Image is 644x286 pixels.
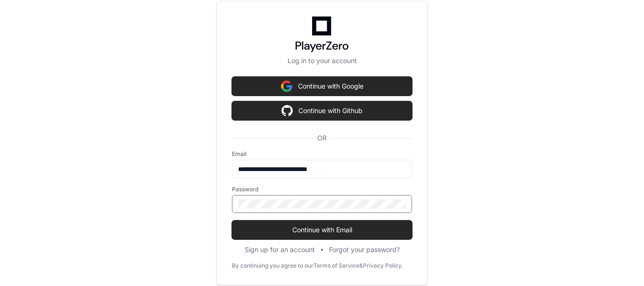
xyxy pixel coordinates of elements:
[281,77,292,96] img: Sign in with google
[363,262,403,270] a: Privacy Policy.
[232,77,412,96] button: Continue with Google
[232,56,412,65] p: Log in to your account
[359,262,363,270] div: &
[314,133,330,143] span: OR
[281,101,293,120] img: Sign in with google
[232,101,412,120] button: Continue with Github
[314,262,359,270] a: Terms of Service
[232,150,412,158] label: Email
[232,221,412,239] button: Continue with Email
[232,262,314,270] div: By continuing you agree to our
[232,225,412,235] span: Continue with Email
[245,245,315,254] button: Sign up for an account
[232,186,412,193] label: Password
[329,245,400,254] button: Forgot your password?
